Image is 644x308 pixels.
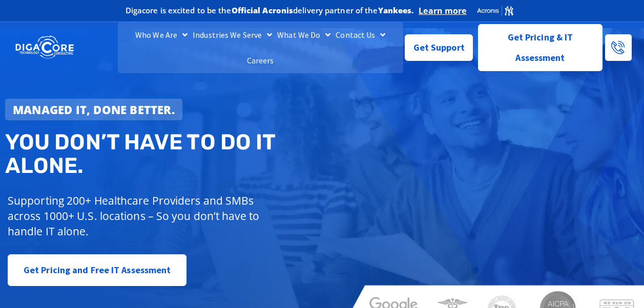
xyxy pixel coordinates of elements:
[13,102,175,117] strong: Managed IT, done better.
[419,6,466,16] a: Learn more
[405,34,473,61] a: Get Support
[24,260,171,280] span: Get Pricing and Free IT Assessment
[333,22,388,48] a: Contact Us
[133,22,190,48] a: Who We Are
[478,24,603,71] a: Get Pricing & IT Assessment
[8,254,186,286] a: Get Pricing and Free IT Assessment
[126,7,414,14] h2: Digacore is excited to be the delivery partner of the
[15,35,74,60] img: DigaCore Technology Consulting
[486,27,594,68] span: Get Pricing & IT Assessment
[8,193,271,239] p: Supporting 200+ Healthcare Providers and SMBs across 1000+ U.S. locations – So you don’t have to ...
[378,5,414,15] b: Yankees.
[476,5,514,16] img: Acronis
[232,5,294,15] b: Official Acronis
[413,37,465,58] span: Get Support
[275,22,333,48] a: What We Do
[5,99,182,120] a: Managed IT, done better.
[118,22,403,73] nav: Menu
[190,22,275,48] a: Industries We Serve
[5,130,329,178] h2: You don’t have to do IT alone.
[244,48,277,73] a: Careers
